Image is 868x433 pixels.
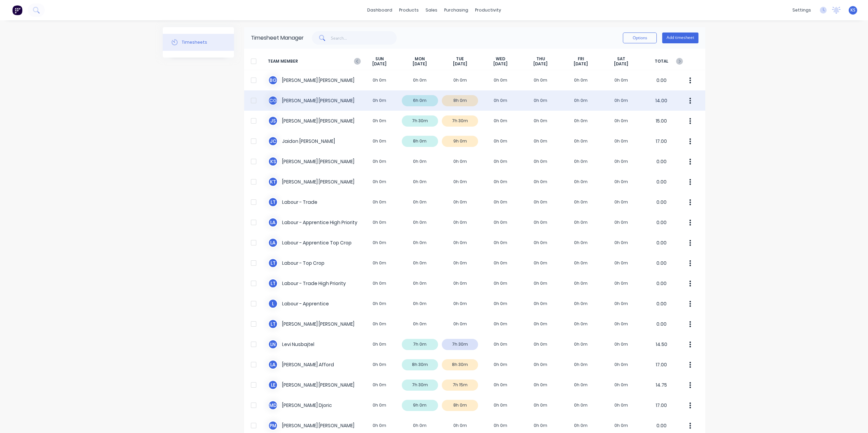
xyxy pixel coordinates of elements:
[789,5,814,15] div: settings
[536,56,545,62] span: THU
[850,7,855,13] span: KS
[268,56,359,67] span: TEAM MEMBER
[396,5,422,15] div: products
[182,39,207,45] div: Timesheets
[574,61,588,67] span: [DATE]
[422,5,441,15] div: sales
[578,56,584,62] span: FRI
[623,33,657,43] button: Options
[372,61,387,67] span: [DATE]
[364,5,396,15] a: dashboard
[453,61,467,67] span: [DATE]
[641,56,682,67] span: TOTAL
[251,34,304,42] div: Timesheet Manager
[331,31,397,45] input: Search...
[493,61,508,67] span: [DATE]
[617,56,625,62] span: SAT
[163,34,234,51] button: Timesheets
[415,56,425,62] span: MON
[472,5,505,15] div: productivity
[375,56,384,62] span: SUN
[413,61,427,67] span: [DATE]
[496,56,505,62] span: WED
[441,5,472,15] div: purchasing
[614,61,628,67] span: [DATE]
[533,61,548,67] span: [DATE]
[662,33,698,43] button: Add timesheet
[456,56,464,62] span: TUE
[12,5,22,15] img: Factory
